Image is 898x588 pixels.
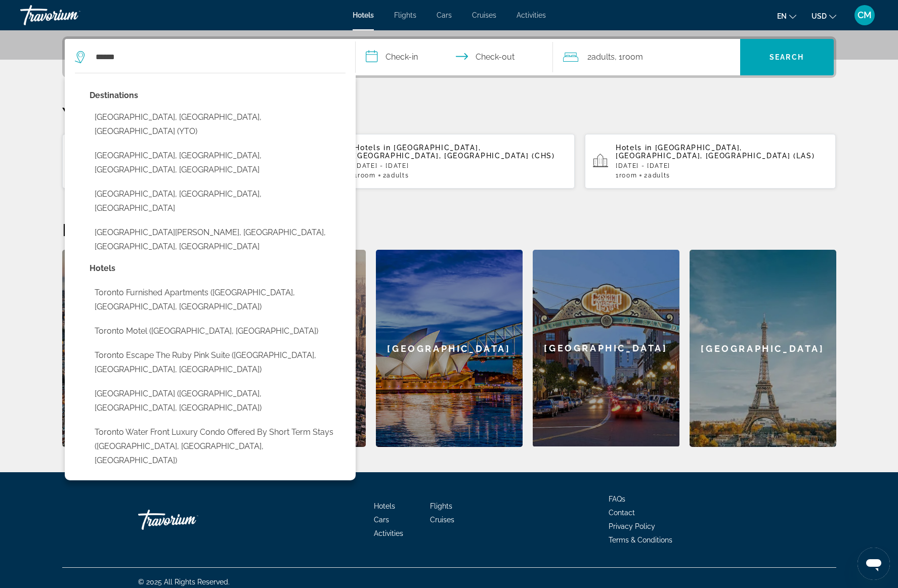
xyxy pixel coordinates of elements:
[323,133,575,189] button: Hotels in [GEOGRAPHIC_DATA], [GEOGRAPHIC_DATA], [GEOGRAPHIC_DATA] (CHS)[DATE] - [DATE]1Room2Adults
[65,39,834,75] div: Search widget
[90,146,346,179] button: Select city: Toronto Entertainment District, Toronto, ON, Canada
[376,250,523,447] div: [GEOGRAPHIC_DATA]
[90,108,346,141] button: Select city: Toronto, ON, Canada (YTO)
[616,172,637,179] span: 1
[769,53,804,61] span: Search
[591,52,615,62] span: Adults
[430,516,454,524] a: Cruises
[138,505,239,535] a: Go Home
[585,133,836,189] button: Hotels in [GEOGRAPHIC_DATA], [GEOGRAPHIC_DATA], [GEOGRAPHIC_DATA] (LAS)[DATE] - [DATE]1Room2Adults
[533,250,679,446] div: [GEOGRAPHIC_DATA]
[354,162,567,169] p: [DATE] - [DATE]
[354,144,391,152] span: Hotels in
[387,172,409,179] span: Adults
[690,250,836,447] a: Paris[GEOGRAPHIC_DATA]
[811,9,836,23] button: Change currency
[20,2,121,28] a: Travorium
[777,9,796,23] button: Change language
[62,250,209,447] div: [GEOGRAPHIC_DATA]
[374,502,395,510] a: Hotels
[472,11,496,19] a: Cruises
[858,548,890,580] iframe: Button to launch messaging window
[619,172,637,179] span: Room
[90,88,346,103] p: City options
[376,250,523,447] a: Sydney[GEOGRAPHIC_DATA]
[138,578,230,586] span: © 2025 All Rights Reserved.
[851,5,878,26] button: User Menu
[90,185,346,218] button: Select city: Toronto, New South Wales, Australia
[383,172,409,179] span: 2
[616,144,652,152] span: Hotels in
[616,144,815,160] span: [GEOGRAPHIC_DATA], [GEOGRAPHIC_DATA], [GEOGRAPHIC_DATA] (LAS)
[90,223,346,256] button: Select city: Toronto West - Pearson International Airport, Ontario, ON, Canada
[62,219,836,240] h2: Featured Destinations
[90,261,346,276] p: Hotel options
[777,12,787,20] span: en
[356,39,553,75] button: Select check in and out date
[609,509,635,517] a: Contact
[353,11,374,19] a: Hotels
[615,50,643,64] span: , 1
[374,529,403,537] a: Activities
[609,495,625,503] a: FAQs
[354,144,555,160] span: [GEOGRAPHIC_DATA], [GEOGRAPHIC_DATA], [GEOGRAPHIC_DATA] (CHS)
[394,11,416,19] a: Flights
[553,39,740,75] button: Travelers: 2 adults, 0 children
[90,283,346,316] button: Select hotel: Toronto Furnished Apartments (Toronto, ON, CA)
[354,172,375,179] span: 1
[811,12,827,20] span: USD
[95,50,340,65] input: Search hotel destination
[690,250,836,447] div: [GEOGRAPHIC_DATA]
[90,423,346,470] button: Select hotel: Toronto Water Front Luxury Condo offered by Short Term Stays (Toronto, ON, CA)
[374,516,389,524] a: Cars
[533,250,679,447] a: San Diego[GEOGRAPHIC_DATA]
[62,103,836,123] p: Your Recent Searches
[65,73,356,480] div: Destination search results
[616,162,828,169] p: [DATE] - [DATE]
[90,384,346,418] button: Select hotel: Toronto Plaza Hotel (Toronto, ON, CA)
[62,250,209,447] a: Barcelona[GEOGRAPHIC_DATA]
[62,133,314,189] button: Hotels in [GEOGRAPHIC_DATA], [GEOGRAPHIC_DATA] - [GEOGRAPHIC_DATA], [GEOGRAPHIC_DATA], [GEOGRAPHI...
[90,346,346,379] button: Select hotel: Toronto Escape The Ruby Pink Suite (Toronto, ON, CA)
[358,172,376,179] span: Room
[437,11,452,19] a: Cars
[622,52,643,62] span: Room
[740,39,834,75] button: Search
[587,50,615,64] span: 2
[858,10,872,20] span: CM
[430,502,452,510] a: Flights
[609,522,655,530] a: Privacy Policy
[517,11,546,19] a: Activities
[644,172,670,179] span: 2
[90,322,346,341] button: Select hotel: Toronto Motel (Hong Kong, HK)
[648,172,670,179] span: Adults
[609,536,672,544] a: Terms & Conditions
